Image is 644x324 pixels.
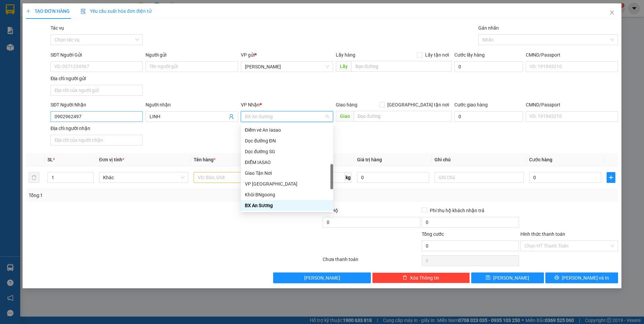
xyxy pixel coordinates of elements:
span: Thu Hộ [323,208,338,213]
span: printer [554,275,559,281]
input: Địa chỉ của người gửi [51,85,143,96]
button: Close [603,3,621,22]
span: SL [47,157,53,162]
div: Giao Tận Nơi [245,169,329,177]
span: Tên hàng [194,157,216,162]
span: Lấy [336,61,351,72]
input: Cước giao hàng [454,111,523,122]
div: Người nhận [146,101,238,108]
label: Tác vụ [51,25,64,31]
div: SĐT Người Gửi [51,51,143,59]
label: Gán nhãn [478,25,499,31]
span: save [486,275,490,281]
label: Cước giao hàng [454,102,488,107]
input: 0 [357,172,429,183]
div: Điểm vé An Iasao [241,125,333,135]
span: TẠO ĐƠN HÀNG [26,8,70,14]
th: Ghi chú [432,153,526,166]
div: Dọc đường SG [241,146,333,157]
div: CMND/Passport [526,51,618,59]
div: VP [GEOGRAPHIC_DATA] [245,180,329,188]
span: [PERSON_NAME] và In [562,274,609,282]
span: [PERSON_NAME] [304,274,340,282]
span: user-add [229,114,234,119]
div: BX An Sương [245,202,329,209]
span: Phí thu hộ khách nhận trả [427,207,487,214]
span: plus [26,9,31,13]
label: Hình thức thanh toán [520,231,565,237]
div: CMND/Passport [526,101,618,108]
div: BX An Sương [241,200,333,211]
div: ĐIỂM IASAO [241,157,333,168]
input: Cước lấy hàng [454,61,523,72]
div: Khôi BNgoong [245,191,329,198]
button: deleteXóa Thông tin [372,272,470,283]
img: icon [80,9,86,14]
button: plus [607,172,615,183]
div: VP gửi [241,51,333,59]
div: SĐT Người Nhận [51,101,143,108]
div: Chưa thanh toán [322,256,421,267]
button: printer[PERSON_NAME] và In [545,272,618,283]
div: ĐIỂM IASAO [245,159,329,166]
div: Khôi BNgoong [241,189,333,200]
button: [PERSON_NAME] [273,272,371,283]
span: Khác [103,172,184,183]
span: delete [402,275,407,281]
span: close [609,10,615,15]
div: Dọc đường SG [245,148,329,155]
span: Giao hàng [336,102,357,107]
span: [GEOGRAPHIC_DATA] tận nơi [385,101,452,108]
span: Đơn vị tính [99,157,124,162]
input: Ghi Chú [434,172,524,183]
input: VD: Bàn, Ghế [194,172,283,183]
label: Cước lấy hàng [454,52,485,58]
div: VP Đà Nẵng [241,179,333,189]
button: delete [29,172,39,183]
input: Dọc đường [354,111,452,122]
input: Dọc đường [351,61,452,72]
div: Điểm vé An Iasao [245,126,329,134]
div: Dọc đường ĐN [241,135,333,146]
div: Tổng: 1 [29,192,249,199]
div: Người gửi [146,51,238,59]
span: Phan Đình Phùng [245,62,329,72]
span: Cước hàng [529,157,552,162]
span: Tổng cước [422,231,444,237]
div: Giao Tận Nơi [241,168,333,179]
span: Giao [336,111,354,122]
span: BX An Sương [245,111,329,122]
span: Lấy hàng [336,52,355,58]
button: save[PERSON_NAME] [471,272,544,283]
span: kg [345,172,352,183]
span: plus [607,175,615,180]
div: Địa chỉ người nhận [51,125,143,132]
input: Địa chỉ của người nhận [51,135,143,145]
span: Xóa Thông tin [410,274,439,282]
div: Dọc đường ĐN [245,137,329,144]
span: VP Nhận [241,102,260,107]
span: [PERSON_NAME] [493,274,529,282]
div: Địa chỉ người gửi [51,75,143,82]
span: Yêu cầu xuất hóa đơn điện tử [80,8,152,14]
span: Lấy tận nơi [422,51,452,59]
span: Giá trị hàng [357,157,382,162]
